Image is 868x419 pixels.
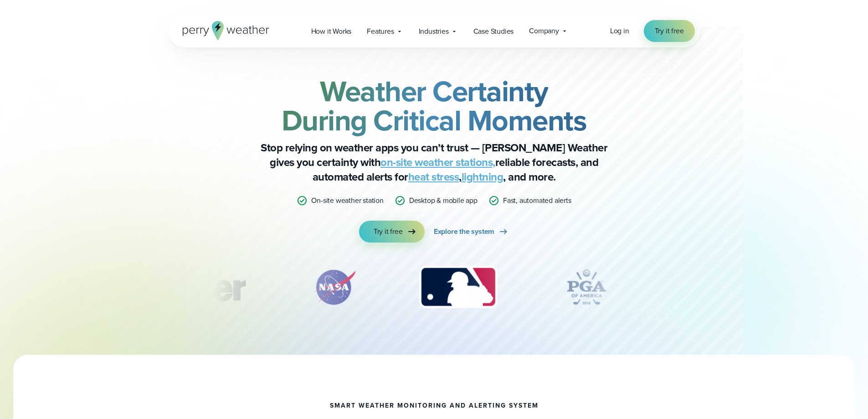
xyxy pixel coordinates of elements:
[473,26,514,37] span: Case Studies
[419,26,449,37] span: Industries
[550,264,623,310] div: 4 of 12
[129,264,258,310] div: 1 of 12
[466,22,522,41] a: Case Studies
[303,264,366,310] div: 2 of 12
[214,264,655,315] div: slideshow
[434,221,509,243] a: Explore the system
[550,264,623,310] img: PGA.svg
[129,264,258,310] img: Turner-Construction_1.svg
[311,26,352,37] span: How it Works
[330,402,539,409] h1: smart weather monitoring and alerting system
[367,26,394,37] span: Features
[434,226,494,237] span: Explore the system
[374,226,403,237] span: Try it free
[408,169,459,185] a: heat stress
[380,154,495,171] a: on-site weather stations,
[359,221,425,243] a: Try it free
[410,264,506,310] img: MLB.svg
[410,264,506,310] div: 3 of 12
[303,22,360,41] a: How it Works
[282,70,587,142] strong: Weather Certainty During Critical Moments
[655,26,684,36] span: Try it free
[644,20,695,42] a: Try it free
[252,140,616,184] p: Stop relying on weather apps you can’t trust — [PERSON_NAME] Weather gives you certainty with rel...
[409,195,478,206] p: Desktop & mobile app
[529,26,559,36] span: Company
[311,195,383,206] p: On-site weather station
[303,264,366,310] img: NASA.svg
[610,26,629,36] a: Log in
[503,195,571,206] p: Fast, automated alerts
[462,169,503,185] a: lightning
